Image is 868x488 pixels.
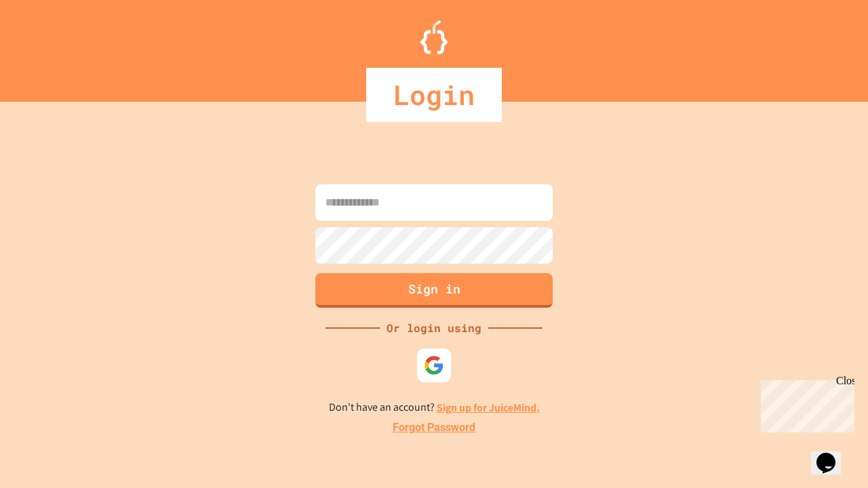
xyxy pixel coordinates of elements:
div: Chat with us now!Close [5,5,94,86]
a: Forgot Password [393,420,475,436]
iframe: chat widget [811,434,854,474]
div: Login [366,68,502,122]
img: google-icon.svg [424,355,444,375]
img: Logo.svg [420,20,448,54]
a: Sign up for JuiceMind. [437,401,540,415]
div: Or login using [380,320,488,336]
iframe: chat widget [755,375,854,432]
p: Don't have an account? [329,399,540,416]
button: Sign in [315,273,553,308]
